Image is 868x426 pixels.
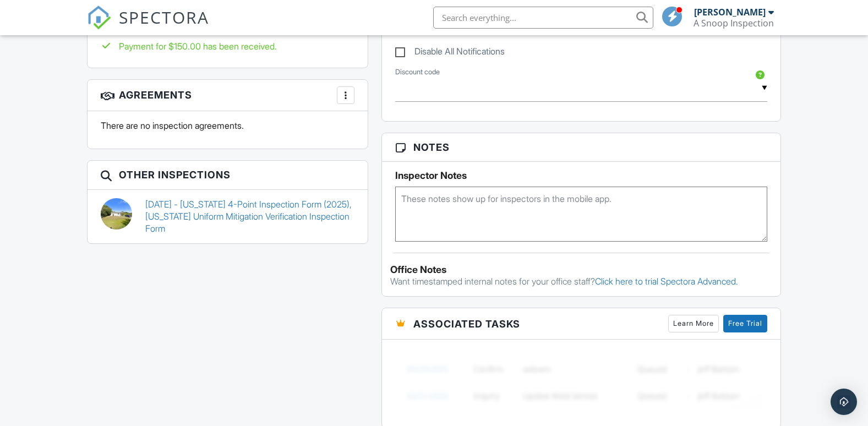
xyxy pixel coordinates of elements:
[831,389,857,415] div: Open Intercom Messenger
[119,6,209,29] span: SPECTORA
[668,315,719,332] a: Learn More
[395,170,767,181] h5: Inspector Notes
[87,15,209,38] a: SPECTORA
[694,18,774,29] div: A Snoop Inspection
[723,315,767,332] a: Free Trial
[395,67,440,77] label: Discount code
[595,276,738,287] a: Click here to trial Spectora Advanced.
[101,119,355,132] p: There are no inspection agreements.
[88,80,368,111] h3: Agreements
[390,275,772,287] p: Want timestamped internal notes for your office staff?
[395,348,767,417] img: blurred-tasks-251b60f19c3f713f9215ee2a18cbf2105fc2d72fcd585247cf5e9ec0c957c1dd.png
[433,7,653,29] input: Search everything...
[88,161,368,189] h3: Other Inspections
[390,264,772,275] div: Office Notes
[413,316,520,331] span: Associated Tasks
[382,133,780,162] h3: Notes
[87,6,111,30] img: The Best Home Inspection Software - Spectora
[101,40,355,52] div: Payment for $150.00 has been received.
[145,198,355,235] a: [DATE] - [US_STATE] 4-Point Inspection Form (2025), [US_STATE] Uniform Mitigation Verification In...
[694,7,766,18] div: [PERSON_NAME]
[395,46,505,60] label: Disable All Notifications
